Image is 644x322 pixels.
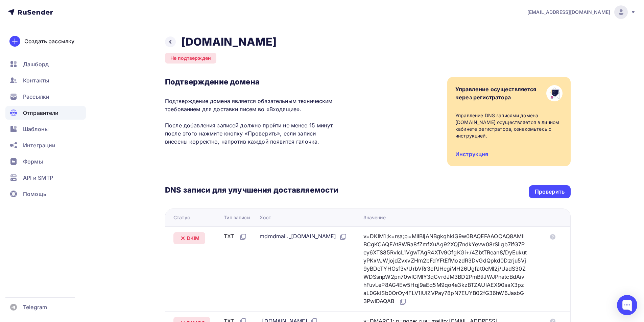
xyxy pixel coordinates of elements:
p: Подтверждение домена является обязательным техническим требованием для доставки писем во «Входящи... [165,97,338,146]
span: [EMAIL_ADDRESS][DOMAIN_NAME] [527,9,610,16]
div: Не подтвержден [165,53,216,64]
a: [EMAIL_ADDRESS][DOMAIN_NAME] [527,5,636,19]
div: Хост [260,214,271,221]
div: Управление осуществляется через регистратора [455,85,536,101]
span: Отправители [23,109,59,117]
a: Формы [5,155,86,168]
a: Контакты [5,74,86,87]
a: Шаблоны [5,122,86,136]
a: Дашборд [5,57,86,71]
div: Статус [173,214,190,221]
h3: Подтверждение домена [165,77,338,86]
h3: DNS записи для улучшения доставляемости [165,185,338,196]
div: v=DKIM1;k=rsa;p=MIIBIjANBgkqhkiG9w0BAQEFAAOCAQ8AMIIBCgKCAQEAt8WRa8fZmfXuAg92XQj7ndkYevw08rSiIgb7i... [363,232,527,306]
a: Рассылки [5,90,86,103]
div: Управление DNS записями домена [DOMAIN_NAME] осуществляется в личном кабинете регистратора, ознак... [455,112,563,139]
div: TXT [224,232,247,241]
span: Контакты [23,76,49,84]
span: DKIM [187,235,200,242]
span: Дашборд [23,60,49,68]
div: Проверить [535,188,565,196]
a: Отправители [5,106,86,120]
span: API и SMTP [23,174,53,182]
span: Интеграции [23,141,55,149]
h2: [DOMAIN_NAME] [181,35,277,49]
span: Формы [23,157,43,166]
span: Шаблоны [23,125,49,133]
span: Рассылки [23,93,49,101]
a: Инструкция [455,151,488,157]
div: Создать рассылку [24,37,74,45]
span: Помощь [23,190,46,198]
span: Telegram [23,303,47,311]
div: Значение [363,214,386,221]
div: Тип записи [224,214,249,221]
div: mdmdmail._[DOMAIN_NAME] [260,232,347,241]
